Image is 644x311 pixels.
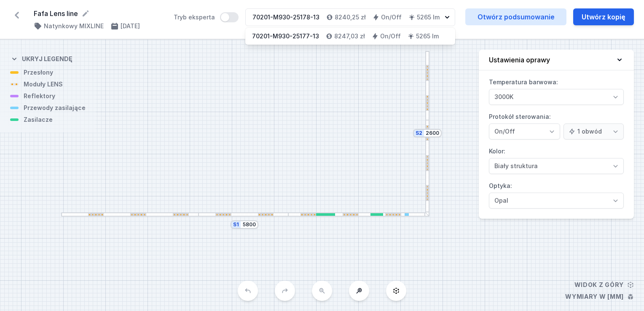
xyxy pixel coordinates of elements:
[489,158,624,174] select: Kolor:
[489,110,624,139] label: Protokół sterowania:
[334,32,365,40] h4: 8247,03 zł
[245,8,455,26] button: 70201-M930-25178-138240,25 złOn/Off5265 lm
[34,8,164,19] form: Fafa Lens line
[335,13,366,21] h4: 8240,25 zł
[242,221,256,228] input: Wymiar [mm]
[121,22,140,30] h4: [DATE]
[479,50,634,70] button: Ustawienia oprawy
[44,22,104,30] h4: Natynkowy MIXLINE
[426,130,439,137] input: Wymiar [mm]
[573,8,634,25] button: Utwórz kopię
[489,55,550,65] h4: Ustawienia oprawy
[489,75,624,105] label: Temperatura barwowa:
[489,89,624,105] select: Temperatura barwowa:
[416,32,439,40] h4: 5265 lm
[489,179,624,209] label: Optyka:
[380,32,401,40] h4: On/Off
[220,12,239,22] button: Tryb eksperta
[81,9,90,18] button: Edytuj nazwę projektu
[381,13,402,21] h4: On/Off
[22,55,72,63] h4: Ukryj legendę
[489,145,624,174] label: Kolor:
[563,123,624,139] select: Protokół sterowania:
[10,48,72,68] button: Ukryj legendę
[252,13,319,21] div: 70201-M930-25178-13
[417,13,440,21] h4: 5265 lm
[489,123,560,139] select: Protokół sterowania:
[245,28,455,45] ul: 70201-M930-25178-138240,25 złOn/Off5265 lm
[465,8,566,25] a: Otwórz podsumowanie
[252,32,319,40] div: 70201-M930-25177-13
[489,193,624,209] select: Optyka:
[174,12,239,22] label: Tryb eksperta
